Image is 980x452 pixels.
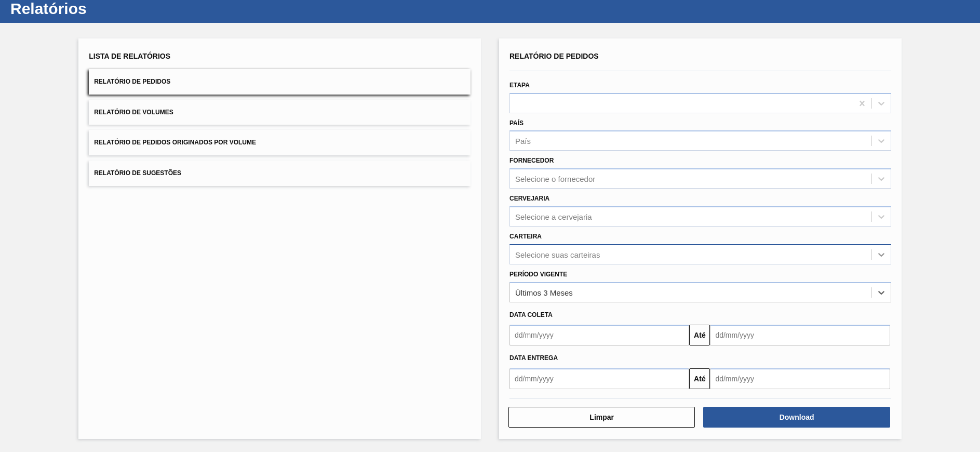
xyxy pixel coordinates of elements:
[509,233,542,240] label: Carteira
[94,169,181,177] span: Relatório de Sugestões
[509,195,549,202] label: Cervejaria
[89,100,471,125] button: Relatório de Volumes
[710,325,890,345] input: dd/mm/yyyy
[509,119,523,127] label: País
[94,139,256,146] span: Relatório de Pedidos Originados por Volume
[94,109,173,116] span: Relatório de Volumes
[703,407,890,428] button: Download
[515,137,531,145] div: País
[515,212,592,221] div: Selecione a cervejaria
[10,3,195,15] h1: Relatórios
[515,250,600,259] div: Selecione suas carteiras
[509,354,558,362] span: Data entrega
[509,368,689,389] input: dd/mm/yyyy
[89,69,471,95] button: Relatório de Pedidos
[509,311,553,318] span: Data coleta
[509,271,567,278] label: Período Vigente
[509,82,530,89] label: Etapa
[89,161,471,186] button: Relatório de Sugestões
[509,52,599,60] span: Relatório de Pedidos
[710,368,890,389] input: dd/mm/yyyy
[509,325,689,345] input: dd/mm/yyyy
[509,157,554,164] label: Fornecedor
[515,175,595,183] div: Selecione o fornecedor
[689,325,710,345] button: Até
[689,368,710,389] button: Até
[89,130,471,155] button: Relatório de Pedidos Originados por Volume
[94,78,170,85] span: Relatório de Pedidos
[89,52,170,60] span: Lista de Relatórios
[515,288,573,297] div: Últimos 3 Meses
[508,407,695,428] button: Limpar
